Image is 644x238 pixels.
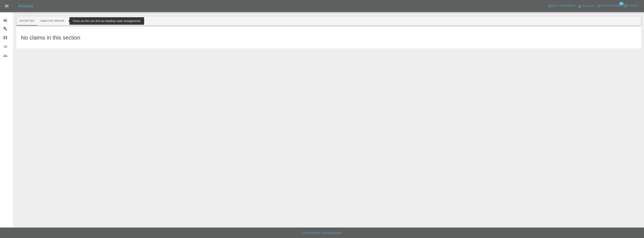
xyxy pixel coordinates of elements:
[547,3,576,9] button: Help & Feedback
[107,16,124,25] button: Paid
[2,1,11,10] button: Open drawer
[577,3,596,9] a: Account
[3,231,641,236] h6: Copyright © 2025 Axioma
[623,3,640,9] button: Logout
[619,2,624,6] span: 12
[87,16,107,25] button: Repaired
[21,34,80,42] h3: No claims in this section
[16,16,37,25] button: Accepted
[18,3,33,9] h5: Axioma
[68,16,87,25] button: In Repair
[601,4,620,8] span: Notifications
[596,3,621,9] button: Notifications
[37,16,67,25] button: Awaiting Repair
[628,4,639,8] span: Logout
[552,4,575,8] span: Help & Feedback
[582,4,595,8] span: Account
